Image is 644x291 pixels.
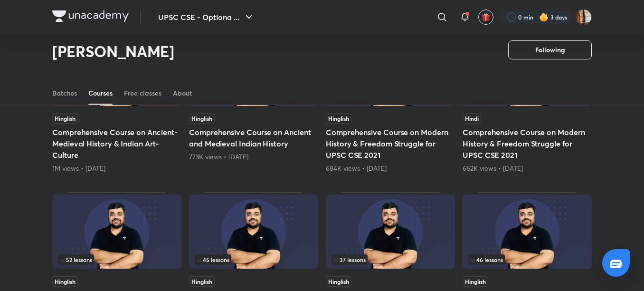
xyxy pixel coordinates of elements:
div: Batches [52,88,77,98]
img: Thumbnail [326,194,455,269]
div: infosection [195,254,313,265]
a: About [173,82,192,105]
div: left [195,254,313,265]
div: infocontainer [195,254,313,265]
div: left [331,254,449,265]
a: Courses [88,82,113,105]
div: Courses [88,88,113,98]
img: Thumbnail [189,194,318,269]
div: infosection [468,254,586,265]
span: Following [535,45,565,55]
div: 662K views • 4 years ago [463,164,592,173]
img: Thumbnail [52,194,181,269]
div: infocontainer [58,254,176,265]
div: infocontainer [468,254,586,265]
div: infosection [331,254,449,265]
h2: [PERSON_NAME] [52,42,174,61]
h5: Comprehensive Course on Ancient-Medieval History & Indian Art-Culture [52,126,181,161]
div: infocontainer [331,254,449,265]
span: Hinglish [189,113,215,124]
div: 1M views • 4 years ago [52,164,181,173]
button: Following [508,40,592,59]
img: Thumbnail [463,194,592,269]
a: Company Logo [52,10,129,24]
span: Hinglish [189,276,215,287]
span: Hinglish [52,113,78,124]
a: Batches [52,82,77,105]
span: 46 lessons [470,257,503,262]
span: Hinglish [52,276,78,287]
div: left [468,254,586,265]
div: Free classes [124,88,161,98]
img: avinash sharma [576,9,592,25]
button: UPSC CSE - Optiona ... [152,8,260,27]
div: About [173,88,192,98]
img: streak [539,12,549,22]
div: infosection [58,254,176,265]
a: Free classes [124,82,161,105]
span: 37 lessons [333,257,366,262]
span: 45 lessons [197,257,229,262]
span: Hinglish [326,113,351,124]
span: Hindi [463,113,481,124]
img: avatar [482,13,490,21]
img: Company Logo [52,10,129,22]
h5: Comprehensive Course on Modern History & Freedom Struggle for UPSC CSE 2021 [326,126,455,161]
span: 52 lessons [60,257,92,262]
div: 684K views • 3 years ago [326,164,455,173]
div: 773K views • 3 years ago [189,152,318,162]
span: Hinglish [326,276,351,287]
div: left [58,254,176,265]
span: Hinglish [463,276,488,287]
h5: Comprehensive Course on Modern History & Freedom Struggle for UPSC CSE 2021 [463,126,592,161]
button: avatar [478,10,493,25]
h5: Comprehensive Course on Ancient and Medieval Indian History [189,126,318,149]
